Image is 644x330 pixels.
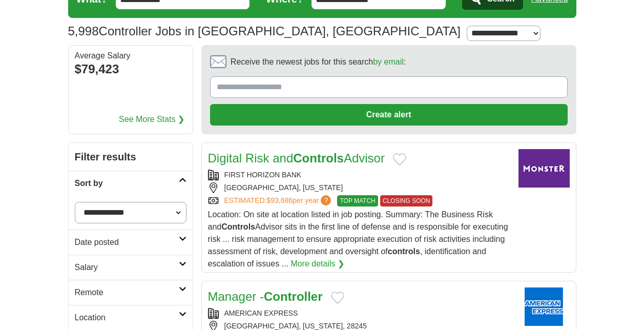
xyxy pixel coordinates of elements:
[331,292,344,304] button: Add to favorite jobs
[68,24,461,38] h1: Controller Jobs in [GEOGRAPHIC_DATA], [GEOGRAPHIC_DATA]
[337,195,378,207] span: TOP MATCH
[69,230,193,255] a: Date posted
[264,290,323,303] strong: Controller
[224,309,298,317] a: AMERICAN EXPRESS
[75,60,186,78] div: $79,423
[75,312,179,324] h2: Location
[69,280,193,305] a: Remote
[75,177,179,190] h2: Sort by
[68,22,99,40] span: 5,998
[373,57,404,66] a: by email
[231,56,406,68] span: Receive the newest jobs for this search :
[119,113,184,126] a: See More Stats ❯
[75,286,179,299] h2: Remote
[75,52,186,60] div: Average Salary
[293,151,344,165] strong: Controls
[518,149,570,188] img: Company logo
[210,104,568,126] button: Create alert
[75,236,179,249] h2: Date posted
[393,153,406,166] button: Add to favorite jobs
[221,222,255,231] strong: Controls
[518,287,570,326] img: American Express logo
[69,143,193,171] h2: Filter results
[266,196,293,204] span: $93,686
[69,171,193,196] a: Sort by
[224,195,334,207] a: ESTIMATED:$93,686per year?
[69,305,193,330] a: Location
[208,210,508,268] span: Location: On site at location listed in job posting. Summary: The Business Risk and Advisor sits ...
[208,290,323,303] a: Manager -Controller
[208,170,510,180] div: FIRST HORIZON BANK
[380,195,433,207] span: CLOSING SOON
[208,182,510,193] div: [GEOGRAPHIC_DATA], [US_STATE]
[290,258,344,270] a: More details ❯
[388,247,420,256] strong: controls
[208,151,385,165] a: Digital Risk andControlsAdvisor
[69,255,193,280] a: Salary
[75,261,179,274] h2: Salary
[321,195,331,205] span: ?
